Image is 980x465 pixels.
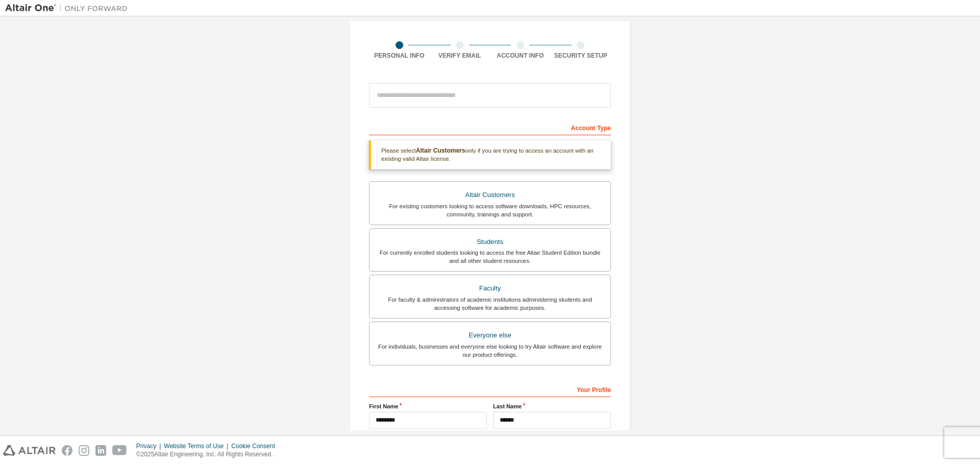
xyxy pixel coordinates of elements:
p: © 2025 Altair Engineering, Inc. All Rights Reserved. [136,450,281,459]
div: Website Terms of Use [164,442,231,450]
div: Students [376,235,604,249]
img: facebook.svg [62,445,72,456]
div: For faculty & administrators of academic institutions administering students and accessing softwa... [376,296,604,312]
img: youtube.svg [112,445,127,456]
img: linkedin.svg [95,445,106,456]
div: Account Type [369,119,611,135]
img: instagram.svg [79,445,89,456]
div: Cookie Consent [231,442,281,450]
div: Account Info [490,52,551,60]
div: Everyone else [376,328,604,342]
div: For currently enrolled students looking to access the free Altair Student Edition bundle and all ... [376,249,604,265]
div: Faculty [376,281,604,296]
label: Last Name [493,402,611,410]
div: For existing customers looking to access software downloads, HPC resources, community, trainings ... [376,202,604,218]
b: Altair Customers [416,147,465,154]
div: Verify Email [430,52,491,60]
div: Altair Customers [376,188,604,202]
div: For individuals, businesses and everyone else looking to try Altair software and explore our prod... [376,342,604,359]
div: Privacy [136,442,164,450]
label: First Name [369,402,487,410]
img: altair_logo.svg [3,445,56,456]
img: Altair One [5,3,133,13]
div: Security Setup [551,52,611,60]
div: Please select only if you are trying to access an account with an existing valid Altair license. [369,140,611,169]
div: Personal Info [369,52,430,60]
div: Your Profile [369,381,611,397]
